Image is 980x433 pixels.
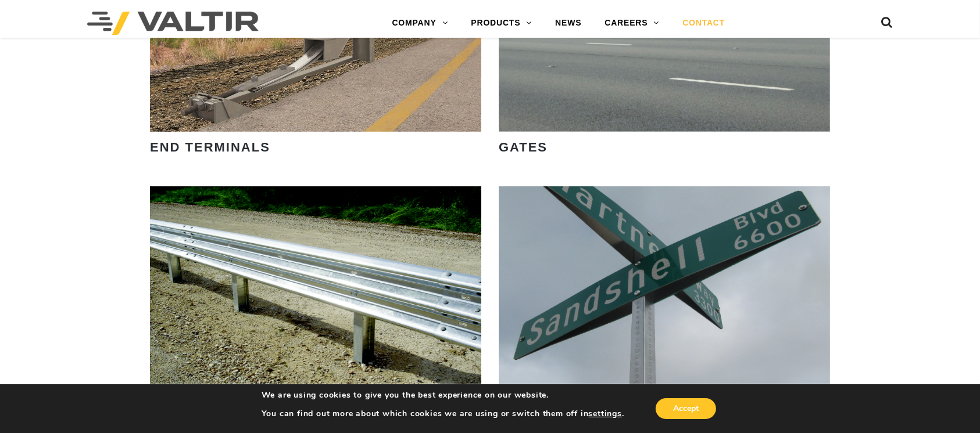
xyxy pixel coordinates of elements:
strong: GATES [499,140,548,154]
a: CAREERS [593,12,671,35]
p: You can find out more about which cookies we are using or switch them off in . [262,409,624,419]
img: Valtir [87,12,259,35]
a: PRODUCTS [459,12,543,35]
strong: END TERMINALS [150,140,270,154]
a: NEWS [543,12,593,35]
p: We are using cookies to give you the best experience on our website. [262,390,624,400]
a: COMPANY [381,12,460,35]
button: settings [589,409,622,419]
button: Accept [656,398,716,419]
a: CONTACT [671,12,736,35]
